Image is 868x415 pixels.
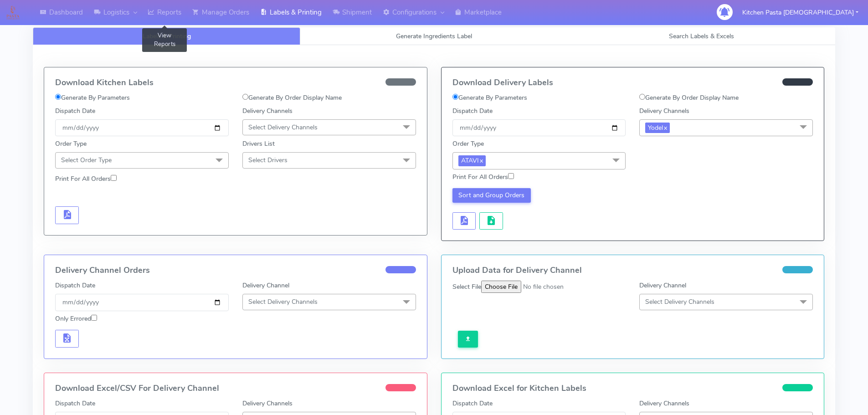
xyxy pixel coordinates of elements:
span: Select Delivery Channels [248,123,318,132]
label: Dispatch Date [452,399,493,408]
input: Generate By Order Display Name [242,94,248,100]
label: Generate By Order Display Name [639,93,739,102]
label: Delivery Channel [639,281,686,290]
label: Dispatch Date [55,399,95,408]
label: Delivery Channels [242,106,293,116]
input: Generate By Order Display Name [639,94,645,100]
label: Delivery Channel [242,281,289,290]
label: Print For All Orders [55,174,117,184]
label: Generate By Parameters [452,93,527,102]
label: Generate By Order Display Name [242,93,342,102]
span: ATAVI [458,155,486,166]
input: Only Errored [91,315,97,321]
button: Sort and Group Orders [452,188,531,203]
h4: Download Kitchen Labels [55,78,416,87]
span: Yodel [645,123,670,133]
span: Select Delivery Channels [645,297,714,306]
h4: Download Excel/CSV For Delivery Channel [55,384,416,393]
h4: Upload Data for Delivery Channel [452,266,813,275]
label: Delivery Channels [242,399,293,408]
label: Only Errored [55,314,97,323]
input: Generate By Parameters [452,94,458,100]
label: Drivers List [242,139,275,149]
a: x [479,155,483,165]
span: Select Order Type [61,156,112,164]
label: Order Type [452,139,484,149]
label: Order Type [55,139,87,149]
input: Print For All Orders [508,173,514,179]
span: Select Drivers [248,156,288,164]
h4: Download Excel for Kitchen Labels [452,384,813,393]
span: Search Labels & Excels [669,32,734,41]
label: Delivery Channels [639,399,689,408]
span: Labels & Printing [143,32,191,41]
ul: Tabs [33,27,835,45]
label: Dispatch Date [55,106,95,116]
label: Print For All Orders [452,172,514,182]
span: Generate Ingredients Label [396,32,472,41]
label: Select File [452,282,481,292]
input: Generate By Parameters [55,94,61,100]
h4: Download Delivery Labels [452,78,813,87]
label: Dispatch Date [452,106,493,116]
h4: Delivery Channel Orders [55,266,416,275]
a: x [663,123,667,132]
input: Print For All Orders [111,175,117,181]
label: Delivery Channels [639,106,689,116]
button: Kitchen Pasta [DEMOGRAPHIC_DATA] [735,3,865,22]
span: Select Delivery Channels [248,297,318,306]
label: Dispatch Date [55,281,95,290]
label: Generate By Parameters [55,93,130,102]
